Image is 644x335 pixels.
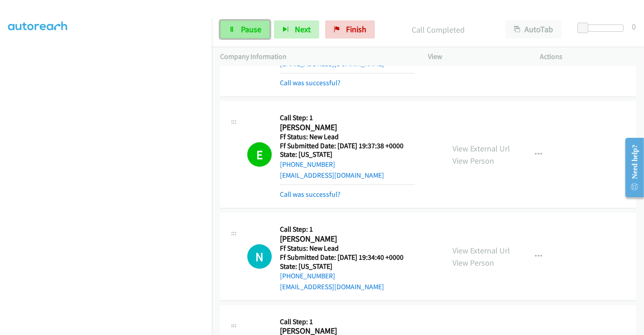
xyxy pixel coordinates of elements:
a: Call was successful? [280,190,341,199]
h5: Call Step: 1 [280,113,415,122]
a: [EMAIL_ADDRESS][DOMAIN_NAME] [280,171,384,180]
div: 0 [632,20,636,33]
a: [PHONE_NUMBER] [280,160,335,169]
h5: Ff Status: New Lead [280,132,415,141]
a: View Person [452,257,494,268]
button: AutoTab [505,20,562,39]
p: Actions [540,51,636,62]
p: Company Information [220,51,412,62]
h1: N [247,244,272,269]
a: Call was successful? [280,78,341,87]
div: Delay between calls (in seconds) [582,24,624,32]
a: [PHONE_NUMBER] [280,272,335,280]
a: View External Url [452,245,510,256]
div: The call is yet to be attempted [247,244,272,269]
a: Pause [220,20,270,39]
button: Next [274,20,319,39]
h5: Ff Submitted Date: [DATE] 19:37:38 +0000 [280,141,415,151]
span: Finish [346,24,366,34]
p: Call Completed [387,24,489,36]
span: Next [295,24,311,34]
h1: E [247,142,272,167]
h5: Ff Submitted Date: [DATE] 19:34:40 +0000 [280,253,415,262]
a: [EMAIL_ADDRESS][DOMAIN_NAME] [280,59,384,68]
h5: State: [US_STATE] [280,262,415,271]
h5: State: [US_STATE] [280,150,415,159]
h5: Call Step: 1 [280,225,415,234]
span: Pause [241,24,261,34]
a: Finish [325,20,375,39]
a: [EMAIL_ADDRESS][DOMAIN_NAME] [280,282,384,291]
h5: Ff Status: New Lead [280,244,415,253]
h2: [PERSON_NAME] [280,234,415,244]
h5: Call Step: 1 [280,317,436,326]
iframe: Resource Center [618,131,644,204]
p: View [428,51,524,62]
h2: [PERSON_NAME] [280,122,415,133]
a: View Person [452,155,494,166]
a: View External Url [452,143,510,154]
